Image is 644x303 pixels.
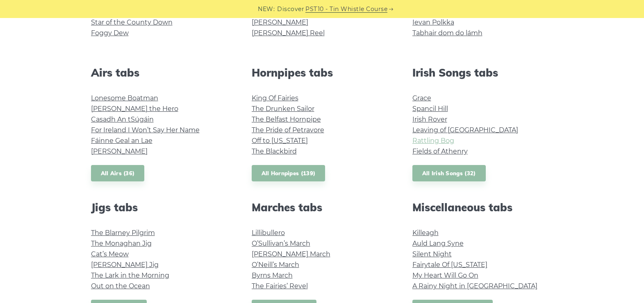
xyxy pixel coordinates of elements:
[252,137,308,145] a: Off to [US_STATE]
[252,94,298,102] a: King Of Fairies
[252,29,325,37] a: [PERSON_NAME] Reel
[412,137,454,145] a: Rattling Bog
[412,229,439,237] a: Killeagh
[252,126,324,134] a: The Pride of Petravore
[412,126,518,134] a: Leaving of [GEOGRAPHIC_DATA]
[91,250,129,258] a: Cat’s Meow
[305,5,387,14] a: PST10 - Tin Whistle Course
[91,240,152,247] a: The Monaghan Jig
[91,29,129,37] a: Foggy Dew
[91,18,173,26] a: Star of the County Down
[91,115,154,123] a: Casadh An tSúgáin
[412,105,448,113] a: Spancil Hill
[412,115,447,123] a: Irish Rover
[412,240,464,247] a: Auld Lang Syne
[252,229,285,237] a: Lillibullero
[412,271,478,279] a: My Heart Will Go On
[91,137,152,145] a: Fáinne Geal an Lae
[91,66,232,79] h2: Airs tabs
[91,165,145,182] a: All Airs (36)
[252,147,297,155] a: The Blackbird
[412,201,553,214] h2: Miscellaneous tabs
[252,201,393,214] h2: Marches tabs
[412,147,468,155] a: Fields of Athenry
[252,271,293,279] a: Byrns March
[91,126,200,134] a: For Ireland I Won’t Say Her Name
[277,5,304,14] span: Discover
[252,165,325,182] a: All Hornpipes (139)
[252,240,310,247] a: O’Sullivan’s March
[252,115,321,123] a: The Belfast Hornpipe
[258,5,275,14] span: NEW:
[252,250,330,258] a: [PERSON_NAME] March
[412,66,553,79] h2: Irish Songs tabs
[91,261,159,269] a: [PERSON_NAME] Jig
[252,282,308,290] a: The Fairies’ Revel
[91,94,158,102] a: Lonesome Boatman
[91,271,169,279] a: The Lark in the Morning
[412,250,452,258] a: Silent Night
[252,261,299,269] a: O’Neill’s March
[91,147,148,155] a: [PERSON_NAME]
[412,261,487,269] a: Fairytale Of [US_STATE]
[412,165,486,182] a: All Irish Songs (32)
[252,18,308,26] a: [PERSON_NAME]
[412,29,482,37] a: Tabhair dom do lámh
[252,66,393,79] h2: Hornpipes tabs
[91,282,150,290] a: Out on the Ocean
[91,201,232,214] h2: Jigs tabs
[412,94,431,102] a: Grace
[91,229,155,237] a: The Blarney Pilgrim
[252,105,314,113] a: The Drunken Sailor
[412,18,454,26] a: Ievan Polkka
[91,105,178,113] a: [PERSON_NAME] the Hero
[412,282,537,290] a: A Rainy Night in [GEOGRAPHIC_DATA]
